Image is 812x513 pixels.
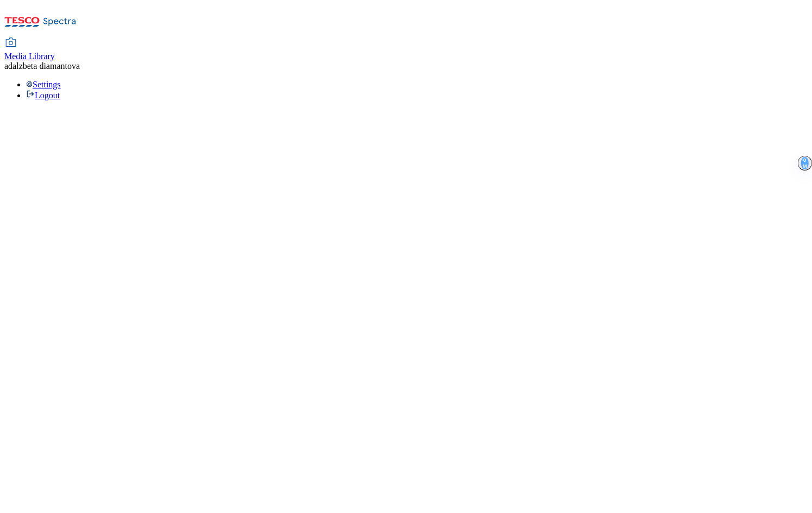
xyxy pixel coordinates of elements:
[4,61,12,71] span: ad
[26,91,60,100] a: Logout
[4,39,55,61] a: Media Library
[26,80,61,89] a: Settings
[12,61,80,71] span: alzbeta diamantova
[4,52,55,61] span: Media Library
